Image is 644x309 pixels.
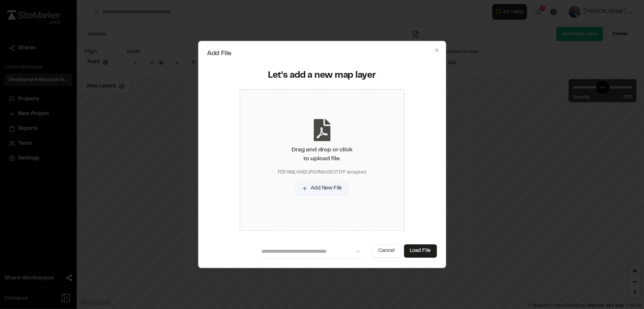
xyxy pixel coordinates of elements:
[240,89,405,231] div: Drag and drop or clickto upload file.PDF/KML/KMZ/JPG/PNG/GEOTIFF acceptedAdd New File
[278,169,366,176] div: PDF/KML/KMZ/JPG/PNG/GEOTIFF accepted
[404,245,437,258] button: Load File
[372,245,401,258] button: Cancel
[292,146,352,164] div: Drag and drop or click to upload file.
[212,70,433,82] div: Let's add a new map layer
[296,182,348,195] button: Add New File
[207,50,437,57] h2: Add File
